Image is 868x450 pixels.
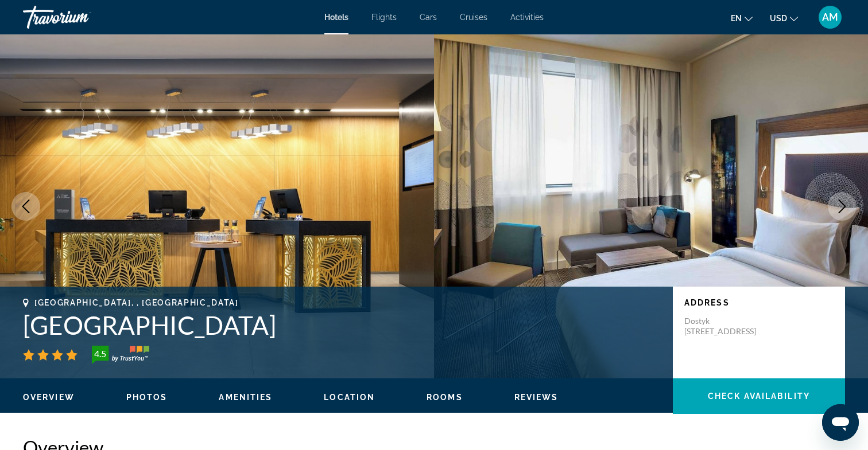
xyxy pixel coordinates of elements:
[684,316,776,336] p: Dostyk [STREET_ADDRESS]
[770,10,798,26] button: Change currency
[684,298,834,307] p: Address
[34,298,239,307] span: [GEOGRAPHIC_DATA], , [GEOGRAPHIC_DATA]
[324,13,348,22] a: Hotels
[460,13,487,22] a: Cruises
[23,392,75,402] button: Overview
[420,13,437,22] a: Cars
[510,13,544,22] a: Activities
[92,346,149,364] img: trustyou-badge-hor.svg
[126,393,168,402] span: Photos
[708,392,810,401] span: Check Availability
[822,11,838,23] span: AM
[11,192,40,221] button: Previous image
[219,392,272,402] button: Amenities
[371,13,397,22] a: Flights
[427,393,463,402] span: Rooms
[514,392,559,402] button: Reviews
[770,14,787,23] span: USD
[673,378,845,414] button: Check Availability
[219,393,272,402] span: Amenities
[822,404,859,441] iframe: Кнопка запуска окна обмена сообщениями
[23,310,661,340] h1: [GEOGRAPHIC_DATA]
[815,5,845,29] button: User Menu
[324,393,375,402] span: Location
[514,393,559,402] span: Reviews
[828,192,857,221] button: Next image
[126,392,168,402] button: Photos
[427,392,463,402] button: Rooms
[23,393,75,402] span: Overview
[23,2,138,32] a: Travorium
[731,10,753,26] button: Change language
[731,14,742,23] span: en
[88,347,111,361] div: 4.5
[324,392,375,402] button: Location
